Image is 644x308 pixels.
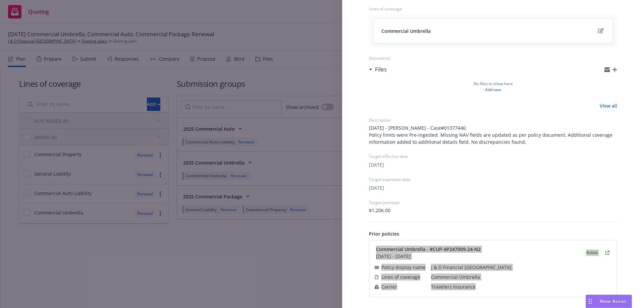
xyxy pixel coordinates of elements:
div: Description [369,117,617,123]
span: Travelers Insurance [431,283,611,290]
div: Target effective date [369,153,617,159]
div: Prior policies [369,230,617,237]
span: Active [585,250,599,256]
div: Lines of coverage [369,6,617,12]
span: Carrier [381,283,397,290]
button: Nova Assist [586,295,632,308]
div: Target premium [369,200,617,205]
div: Documents [369,55,617,61]
button: [DATE] [369,161,384,168]
span: J & D Financial [GEOGRAPHIC_DATA] [431,264,611,271]
span: Commercial Umbrella [431,273,611,281]
a: Add new [485,87,501,93]
h3: Files [375,65,387,74]
strong: Commercial Umbrella - #CUP-4P247009-24-N2 [376,246,481,252]
a: edit [597,27,605,35]
span: Nova Assist [600,298,626,304]
a: View all [600,102,617,109]
span: Commercial Umbrella [381,27,431,35]
span: Policy display name [381,264,426,271]
span: No files to show here [474,81,513,87]
div: Drag to move [586,295,594,308]
span: [DATE] - [PERSON_NAME] - Case#01377446: Policy limits were Pre-ingested. Missing NAV fields are u... [369,124,617,145]
a: View Policy [603,249,611,257]
span: [DATE] - [DATE] [376,253,481,260]
div: Target expiration date [369,177,617,182]
div: Files [369,65,387,74]
span: Lines of coverage [381,273,420,281]
span: $1,206.00 [369,207,390,214]
button: [DATE] [369,184,384,191]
